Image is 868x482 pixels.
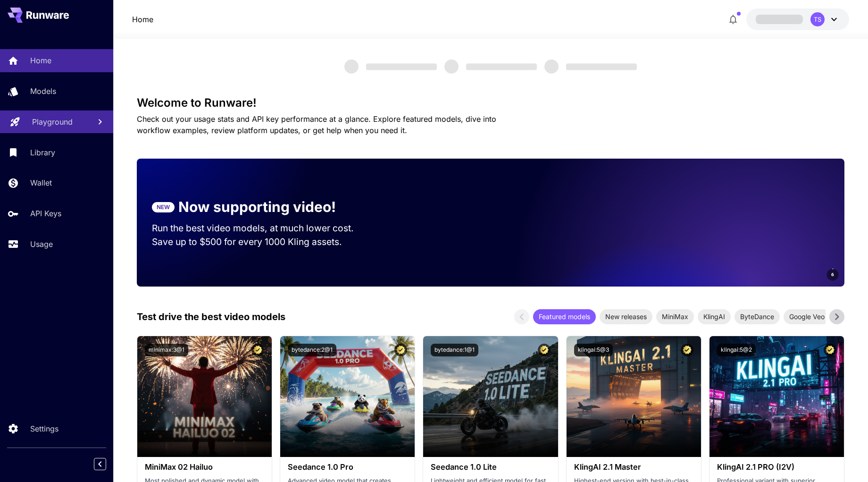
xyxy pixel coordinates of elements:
img: alt [423,336,558,457]
a: Home [132,14,153,25]
p: Playground [32,116,73,127]
p: Now supporting video! [178,196,336,218]
p: Models [30,85,56,97]
p: Wallet [30,177,52,188]
p: Usage [30,238,53,250]
p: Save up to $500 for every 1000 Kling assets. [152,235,372,249]
img: alt [567,336,701,457]
h3: KlingAI 2.1 PRO (I2V) [717,463,836,472]
img: alt [137,336,272,457]
div: Google Veo [784,309,830,324]
button: klingai:5@3 [574,344,613,356]
h3: KlingAI 2.1 Master [574,463,693,472]
button: minimax:3@1 [145,344,188,356]
span: New releases [600,312,652,321]
button: Certified Model – Vetted for best performance and includes a commercial license. [394,344,407,356]
button: Certified Model – Vetted for best performance and includes a commercial license. [538,344,551,356]
button: Certified Model – Vetted for best performance and includes a commercial license. [824,344,836,356]
span: MiniMax [656,312,694,321]
p: API Keys [30,208,61,219]
p: Library [30,147,55,158]
span: Google Veo [784,312,830,321]
p: NEW [157,203,170,211]
button: bytedance:1@1 [431,344,478,356]
p: Run the best video models, at much lower cost. [152,221,372,235]
img: alt [709,336,844,457]
nav: breadcrumb [132,14,153,25]
h3: Welcome to Runware! [137,96,844,110]
button: bytedance:2@1 [288,344,336,356]
div: MiniMax [656,309,694,324]
button: TS [746,8,849,30]
h3: MiniMax 02 Hailuo [145,463,264,472]
button: Collapse sidebar [94,458,106,470]
div: ByteDance [734,309,780,324]
p: Home [30,55,51,66]
button: Certified Model – Vetted for best performance and includes a commercial license. [681,344,693,356]
span: 6 [831,271,834,278]
span: Featured models [533,312,596,321]
div: KlingAI [698,309,731,324]
h3: Seedance 1.0 Pro [288,463,407,472]
span: ByteDance [734,312,780,321]
button: klingai:5@2 [717,344,756,356]
h3: Seedance 1.0 Lite [431,463,550,472]
button: Certified Model – Vetted for best performance and includes a commercial license. [251,344,264,356]
div: New releases [600,309,652,324]
span: Check out your usage stats and API key performance at a glance. Explore featured models, dive int... [137,114,496,135]
p: Settings [30,423,58,434]
img: alt [280,336,415,457]
div: Featured models [533,309,596,324]
div: TS [810,12,825,26]
span: KlingAI [698,312,731,321]
p: Test drive the best video models [137,310,285,324]
div: Collapse sidebar [101,456,113,473]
